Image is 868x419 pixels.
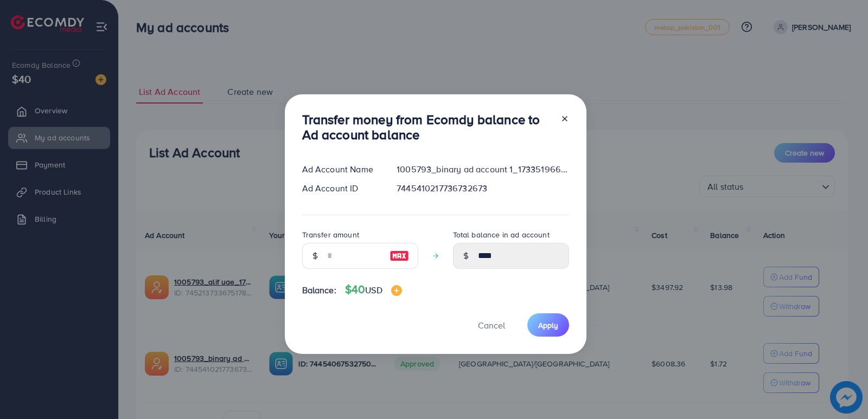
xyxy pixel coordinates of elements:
span: Balance: [302,284,336,296]
span: USD [365,284,382,296]
img: image [390,249,409,262]
img: image [391,285,402,296]
label: Total balance in ad account [453,229,550,240]
button: Cancel [464,313,519,337]
div: 7445410217736732673 [388,182,577,195]
div: Ad Account ID [293,182,388,195]
div: 1005793_binary ad account 1_1733519668386 [388,163,577,176]
h4: $40 [345,283,402,296]
button: Apply [527,313,569,337]
div: Ad Account Name [293,163,388,176]
span: Cancel [478,319,505,331]
label: Transfer amount [302,229,359,240]
span: Apply [538,320,558,331]
h3: Transfer money from Ecomdy balance to Ad account balance [302,112,552,143]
